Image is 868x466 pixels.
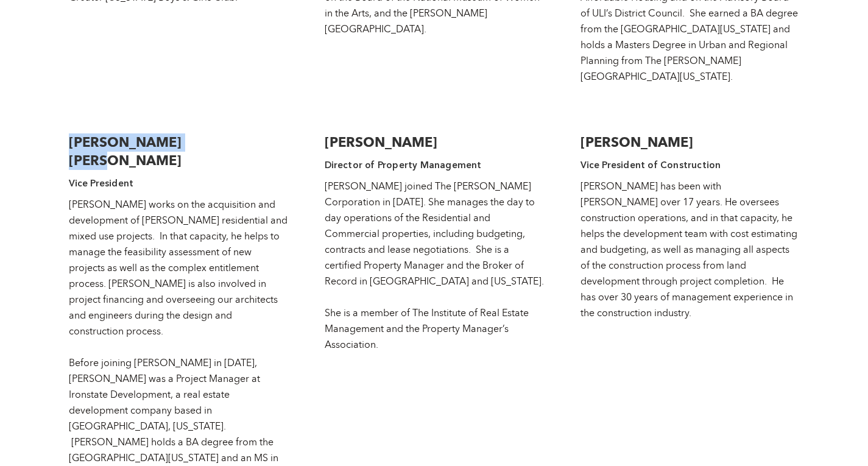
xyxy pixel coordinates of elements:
[325,158,544,172] h4: Director of Property Management
[580,158,800,172] h4: Vice President of Construction
[69,133,288,170] h3: [PERSON_NAME] [PERSON_NAME]
[580,136,693,149] strong: [PERSON_NAME]
[580,178,800,321] div: [PERSON_NAME] has been with [PERSON_NAME] over 17 years. He oversees construction operations, and...
[69,176,288,191] h4: Vice President
[325,178,544,353] div: [PERSON_NAME] joined The [PERSON_NAME] Corporation in [DATE]. She manages the day to day operatio...
[325,133,544,152] h3: [PERSON_NAME]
